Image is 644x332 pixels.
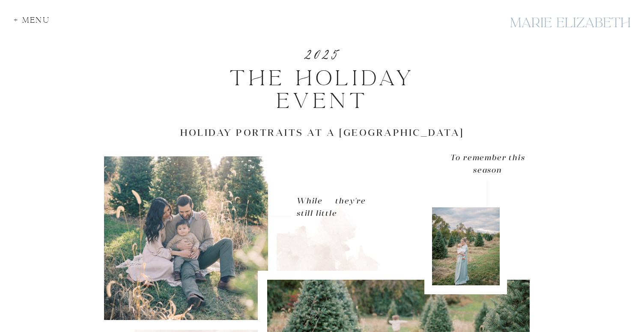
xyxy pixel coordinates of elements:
p: While they're still little [296,195,366,232]
p: The Holiday Event [155,67,489,87]
p: To remember this season [449,152,525,176]
div: + Menu [14,16,55,28]
p: 2025 [306,30,339,67]
h3: Holiday portraits at a [GEOGRAPHIC_DATA] [133,127,511,140]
